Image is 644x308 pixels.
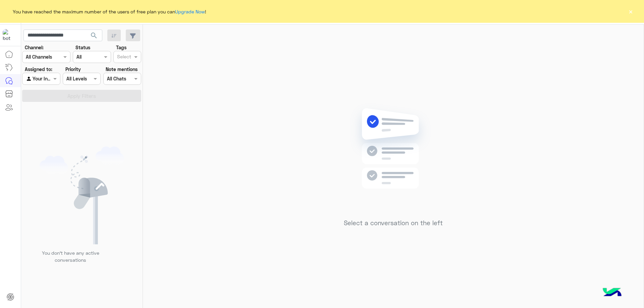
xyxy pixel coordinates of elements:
button: Apply Filters [22,90,141,102]
p: You don’t have any active conversations [37,249,104,264]
a: Upgrade Now [175,9,205,14]
label: Tags [116,44,126,51]
button: × [627,8,634,15]
label: Assigned to: [25,66,52,73]
label: Priority [65,66,81,73]
img: hulul-logo.png [600,281,624,305]
button: search [86,29,102,44]
img: 713415422032625 [3,29,15,41]
div: Select [116,53,131,62]
img: empty users [40,146,124,244]
label: Note mentions [106,66,138,73]
h5: Select a conversation on the left [344,219,443,227]
label: Channel: [25,44,44,51]
label: Status [75,44,90,51]
img: no messages [345,103,442,214]
span: search [90,32,98,40]
span: You have reached the maximum number of the users of free plan you can ! [13,8,206,15]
